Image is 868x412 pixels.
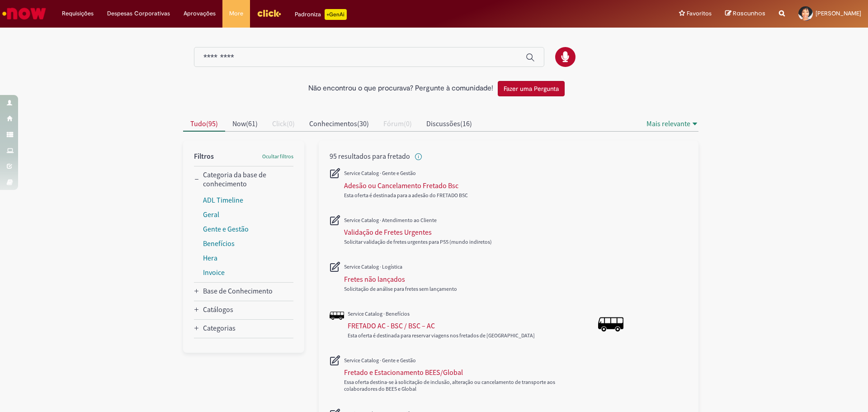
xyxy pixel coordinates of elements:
[816,9,861,17] span: [PERSON_NAME]
[498,81,565,96] button: Fazer uma Pergunta
[257,6,281,20] img: click_logo_yellow_360x200.png
[725,9,765,18] a: Rascunhos
[62,9,94,18] span: Requisições
[295,9,347,20] div: Padroniza
[184,9,216,18] span: Aprovações
[325,9,347,20] p: +GenAi
[687,9,712,18] span: Favoritos
[308,85,493,93] h2: Não encontrou o que procurava? Pergunte à comunidade!
[229,9,243,18] span: More
[733,9,765,18] span: Rascunhos
[107,9,170,18] span: Despesas Corporativas
[1,5,47,23] img: ServiceNow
